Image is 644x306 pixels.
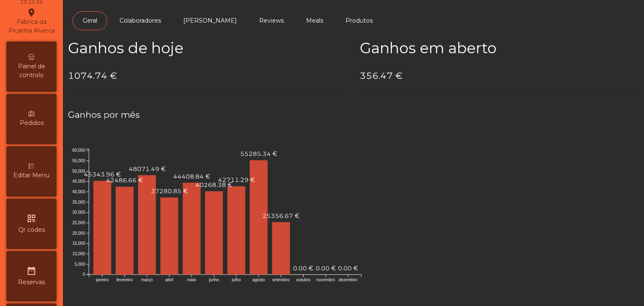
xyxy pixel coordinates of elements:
text: 44408.84 € [173,173,210,180]
text: 42486.66 € [106,176,143,184]
text: fevereiro [117,277,133,282]
span: Qr codes [18,226,45,234]
div: Fabrica da Picanha Alverca [7,8,56,35]
text: 40268.38 € [195,181,232,189]
a: Produtos [335,11,383,30]
text: 60,000 [72,148,85,153]
text: 10,000 [72,252,85,256]
text: 0 [83,272,85,277]
text: 50,000 [72,169,85,173]
a: Colaboradores [109,11,171,30]
i: location_on [26,8,36,18]
text: 5,000 [75,262,85,266]
text: março [141,277,153,282]
h2: Ganhos de hoje [68,39,347,57]
text: 0.00 € [338,265,358,272]
text: 0.00 € [293,265,313,272]
span: Editar Menu [13,171,49,180]
text: 0.00 € [316,265,336,272]
text: junho [208,277,219,282]
text: 40,000 [72,189,85,194]
text: setembro [272,277,290,282]
span: Reservas [18,278,45,287]
text: abril [165,277,173,282]
text: 55285.34 € [240,150,277,158]
text: 25,000 [72,220,85,225]
a: [PERSON_NAME] [173,11,247,30]
h4: 1074.74 € [68,70,347,82]
text: janeiro [96,277,109,282]
text: 45343.96 € [84,171,121,178]
h2: Ganhos em aberto [360,39,639,57]
span: Painel de controlo [8,62,55,80]
text: maio [187,277,196,282]
text: 30,000 [72,210,85,215]
h4: Ganhos por mês [68,109,639,121]
text: 45,000 [72,179,85,184]
a: Geral [73,11,107,30]
i: date_range [26,266,36,276]
text: dezembro [339,277,358,282]
a: Meals [296,11,333,30]
i: qr_code [26,213,36,223]
text: 37280.85 € [151,187,188,195]
span: Pedidos [20,119,44,127]
text: 15,000 [72,241,85,246]
text: 42711.29 € [218,176,255,184]
a: Reviews [249,11,294,30]
text: 20,000 [72,231,85,235]
text: julho [231,277,241,282]
text: agosto [252,277,265,282]
text: 48071.49 € [129,165,166,173]
text: 25356.67 € [262,212,299,220]
h4: 356.47 € [360,70,639,82]
text: 55,000 [72,158,85,163]
text: novembro [317,277,335,282]
text: 35,000 [72,200,85,204]
text: outubro [296,277,311,282]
